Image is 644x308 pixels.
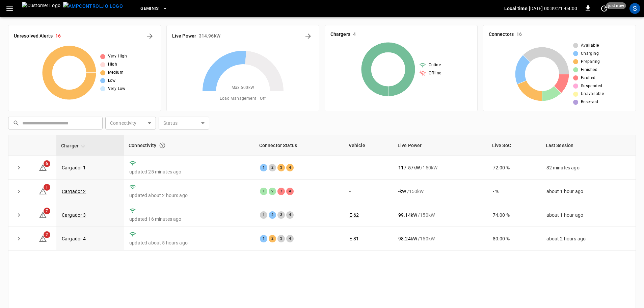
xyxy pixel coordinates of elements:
div: 1 [260,164,267,171]
span: Offline [429,70,441,77]
th: Live Power [393,135,487,156]
a: 7 [39,212,47,217]
span: Max. 600 kW [232,85,254,91]
button: All Alerts [144,31,155,42]
button: expand row [14,163,24,173]
span: Low [108,77,116,84]
span: Finished [581,67,597,73]
p: 117.57 kW [398,164,420,171]
span: Very High [108,53,127,60]
span: Load Management = Off [220,95,266,102]
div: 4 [286,164,294,171]
div: 3 [277,211,285,219]
div: 3 [277,164,285,171]
p: updated 16 minutes ago [129,216,249,222]
div: / 150 kW [398,235,482,242]
p: - kW [398,188,406,195]
img: ampcontrol.io logo [63,2,123,10]
td: - [344,180,393,203]
td: 80.00 % [487,227,541,251]
p: updated about 2 hours ago [129,192,249,199]
span: 6 [44,160,50,167]
button: set refresh interval [599,3,610,14]
span: Geminis [140,5,159,13]
a: E-81 [349,236,359,241]
button: Connection between the charger and our software. [156,139,168,151]
td: 32 minutes ago [541,156,636,180]
span: Suspended [581,83,602,90]
button: expand row [14,186,24,196]
div: Connectivity [129,139,249,151]
div: 4 [286,235,294,242]
p: Local time [504,5,528,12]
h6: 16 [55,32,61,40]
p: [DATE] 00:39:21 -04:00 [529,5,577,12]
a: 6 [39,164,47,170]
td: - % [487,180,541,203]
a: Cargador 1 [62,165,86,170]
div: 3 [277,235,285,242]
div: 4 [286,188,294,195]
div: 3 [277,188,285,195]
span: Reserved [581,99,598,105]
td: about 1 hour ago [541,180,636,203]
span: 7 [44,208,50,214]
div: 4 [286,211,294,219]
h6: Connectors [489,31,514,38]
p: updated about 5 hours ago [129,239,249,246]
span: Faulted [581,75,596,81]
div: / 150 kW [398,164,482,171]
td: about 1 hour ago [541,203,636,227]
div: / 150 kW [398,212,482,218]
div: / 150 kW [398,188,482,195]
h6: 16 [516,31,522,38]
h6: 314.96 kW [199,32,220,40]
span: Online [429,62,441,69]
td: about 2 hours ago [541,227,636,251]
span: Very Low [108,86,126,92]
button: expand row [14,234,24,244]
p: 98.24 kW [398,235,417,242]
div: 1 [260,188,267,195]
th: Live SoC [487,135,541,156]
div: 2 [269,164,276,171]
td: 74.00 % [487,203,541,227]
a: Cargador 4 [62,236,86,241]
p: updated 25 minutes ago [129,168,249,175]
a: 2 [39,236,47,241]
span: Available [581,42,599,49]
th: Vehicle [344,135,393,156]
span: 2 [44,231,50,238]
h6: 4 [353,31,356,38]
h6: Unresolved Alerts [14,32,53,40]
th: Last Session [541,135,636,156]
img: Customer Logo [22,2,60,15]
span: Medium [108,69,124,76]
span: Charging [581,50,599,57]
div: profile-icon [629,3,640,14]
span: 1 [44,184,50,191]
div: 2 [269,211,276,219]
span: just now [606,2,626,9]
button: Geminis [138,2,170,15]
p: 99.14 kW [398,212,417,218]
button: Energy Overview [303,31,314,42]
a: Cargador 2 [62,189,86,194]
a: 1 [39,188,47,193]
div: 2 [269,188,276,195]
td: - [344,156,393,180]
button: expand row [14,210,24,220]
div: 1 [260,235,267,242]
a: Cargador 3 [62,212,86,218]
span: Unavailable [581,91,604,97]
span: Charger [61,142,87,150]
th: Connector Status [254,135,344,156]
a: E-62 [349,212,359,218]
div: 2 [269,235,276,242]
div: 1 [260,211,267,219]
h6: Chargers [330,31,350,38]
td: 72.00 % [487,156,541,180]
span: Preparing [581,58,600,65]
span: High [108,61,117,68]
h6: Live Power [172,32,196,40]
